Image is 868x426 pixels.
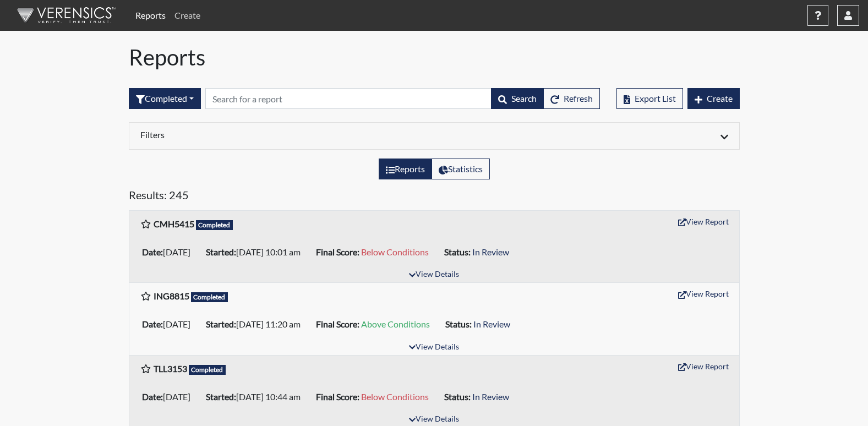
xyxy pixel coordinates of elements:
b: Final Score: [316,391,359,402]
label: View the list of reports [379,159,432,179]
div: Filter by interview status [129,88,201,109]
b: ING8815 [154,291,189,301]
li: [DATE] [138,243,201,261]
button: Search [491,88,544,109]
h1: Reports [129,44,740,70]
input: Search by Registration ID, Interview Number, or Investigation Name. [205,88,492,109]
button: View Report [673,358,734,375]
h6: Filters [140,129,426,140]
b: Final Score: [316,247,359,257]
b: Final Score: [316,319,359,329]
h5: Results: 245 [129,188,740,206]
li: [DATE] 10:44 am [201,388,312,406]
b: Date: [142,247,163,257]
button: View Details [404,267,464,282]
b: Date: [142,391,163,402]
span: Completed [189,365,226,375]
span: In Review [473,319,510,329]
b: TLL3153 [154,363,187,374]
span: Export List [635,93,676,103]
span: Search [511,93,537,103]
li: [DATE] [138,315,201,333]
b: Started: [206,247,236,257]
button: View Report [673,213,734,230]
b: CMH5415 [154,219,194,229]
div: Click to expand/collapse filters [132,129,736,143]
button: Create [687,88,740,109]
a: Reports [131,4,170,26]
span: Refresh [564,93,593,103]
li: [DATE] 10:01 am [201,243,312,261]
span: In Review [472,247,509,257]
button: Export List [616,88,683,109]
span: Above Conditions [361,319,430,329]
label: View statistics about completed interviews [432,159,490,179]
b: Status: [444,391,471,402]
span: Completed [196,220,233,230]
b: Date: [142,319,163,329]
li: [DATE] 11:20 am [201,315,312,333]
li: [DATE] [138,388,201,406]
b: Started: [206,391,236,402]
b: Status: [445,319,472,329]
span: Below Conditions [361,247,429,257]
b: Started: [206,319,236,329]
span: Below Conditions [361,391,429,402]
button: View Details [404,340,464,355]
span: Create [707,93,733,103]
button: Refresh [543,88,600,109]
b: Status: [444,247,471,257]
a: Create [170,4,205,26]
span: Completed [191,292,228,302]
button: View Report [673,285,734,302]
button: Completed [129,88,201,109]
span: In Review [472,391,509,402]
